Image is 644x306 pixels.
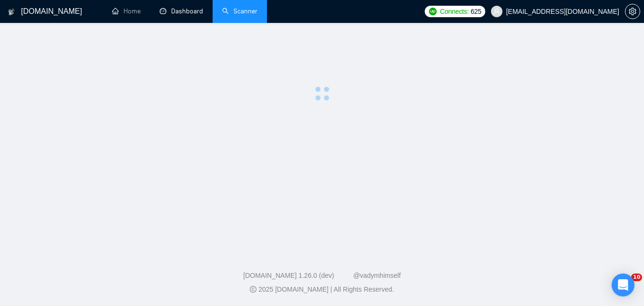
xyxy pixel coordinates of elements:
a: [DOMAIN_NAME] 1.26.0 (dev) [243,272,334,279]
button: setting [625,4,640,19]
span: Connects: [440,6,469,17]
div: 2025 [DOMAIN_NAME] | All Rights Reserved. [8,285,636,295]
span: user [493,8,500,15]
img: upwork-logo.png [429,8,437,15]
a: homeHome [112,7,141,15]
span: dashboard [160,8,166,14]
img: logo [8,4,15,20]
span: copyright [250,286,256,293]
div: Open Intercom Messenger [612,274,634,296]
a: @vadymhimself [353,272,401,279]
span: setting [625,8,640,15]
span: Dashboard [171,7,203,15]
a: setting [625,8,640,15]
span: 10 [631,274,642,281]
span: 625 [470,6,481,17]
a: searchScanner [222,7,257,15]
